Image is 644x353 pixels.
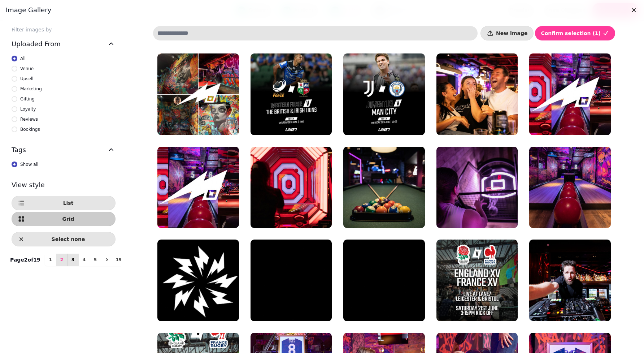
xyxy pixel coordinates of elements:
[78,254,90,266] button: 4
[157,240,239,321] img: boomerang_lightning.gif
[113,254,125,266] button: 19
[27,216,109,221] span: Grid
[27,237,109,242] span: Select none
[343,240,425,321] img: lightning_boomerang.gif
[12,180,116,190] h3: View style
[436,240,518,321] img: EnglandXV vs FranceXV_Square.png
[535,26,615,40] button: Confirm selection (1)
[81,258,87,262] span: 4
[251,240,332,321] img: zap_logo_boomerang.gif
[12,55,116,139] div: Uploaded From
[541,31,601,36] span: Confirm selection ( 1 )
[12,139,116,161] button: Tags
[12,212,116,226] button: Grid
[12,232,116,246] button: Select none
[45,254,125,266] nav: Pagination
[157,53,239,135] img: ML7 CREATIVE.png
[496,31,527,36] span: New image
[529,240,611,321] img: Lane7 Chatham 3.jpg
[101,254,113,266] button: next
[6,6,638,14] h3: Image gallery
[529,147,611,228] img: Lane7_Durham-2232_8inch.jpg
[48,258,53,262] span: 1
[20,85,42,92] span: Marketing
[12,161,116,174] div: Tags
[12,196,116,210] button: List
[480,26,534,40] button: New image
[529,53,611,135] img: TEST-3.png
[157,147,239,228] img: TEST.png
[27,201,109,206] span: List
[20,106,36,113] span: Loyalty
[56,254,68,266] button: 2
[436,53,518,135] img: Lane7_Altrincham-275_8inch.jpg
[20,161,38,168] span: Show all
[436,147,518,228] img: Lane7_Durham-1407_8inch.jpg
[92,258,98,262] span: 5
[67,254,79,266] button: 3
[251,53,332,135] img: Sports-10.png
[12,33,116,55] button: Uploaded From
[251,147,332,228] img: Lane7_Durham-1899_8inch.jpg
[20,116,38,123] span: Reviews
[20,75,34,82] span: Upsell
[20,65,34,72] span: Venue
[20,126,40,133] span: Bookings
[20,95,35,103] span: Gifting
[59,258,65,262] span: 2
[343,147,425,228] img: Lane7_Durham-2476_8inch.jpg
[90,254,101,266] button: 5
[116,258,122,262] span: 19
[7,256,43,263] p: Page 2 of 19
[45,254,56,266] button: 1
[343,53,425,135] img: Sports-09.png
[6,26,121,33] label: Filter images by
[20,55,26,62] span: All
[70,258,76,262] span: 3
